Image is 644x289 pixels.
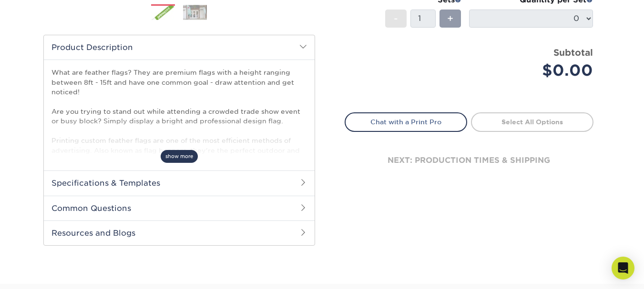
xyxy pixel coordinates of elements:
[183,5,207,20] img: Flags 02
[345,112,467,131] a: Chat with a Print Pro
[471,112,593,131] a: Select All Options
[553,47,593,58] strong: Subtotal
[612,257,634,279] div: Open Intercom Messenger
[44,196,315,220] h2: Common Questions
[345,132,593,189] div: next: production times & shipping
[44,170,315,195] h2: Specifications & Templates
[151,5,175,21] img: Flags 01
[44,35,315,60] h2: Product Description
[447,11,453,26] span: +
[161,150,198,163] span: show more
[44,220,315,245] h2: Resources and Blogs
[476,59,593,82] div: $0.00
[394,11,398,26] span: -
